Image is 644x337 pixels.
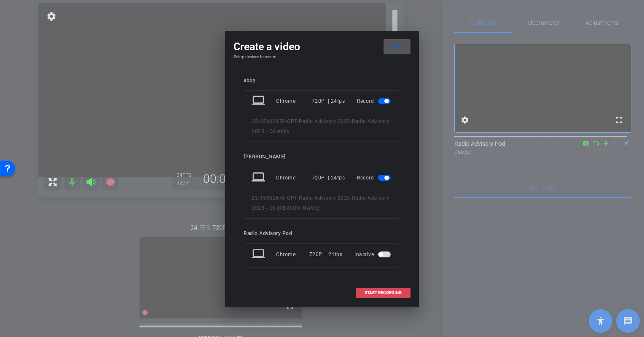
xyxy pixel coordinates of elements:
[276,128,278,134] span: -
[365,291,402,295] span: START RECORDING
[244,230,400,237] div: Radio Advisory Pod
[278,128,290,134] span: abby
[276,170,312,185] div: Chrome
[357,94,392,109] div: Record
[244,77,400,83] div: abby
[357,170,392,185] div: Record
[252,247,267,262] mat-icon: laptop
[244,154,400,160] div: [PERSON_NAME]
[350,118,352,124] span: -
[390,41,401,52] mat-icon: close
[252,170,267,185] mat-icon: laptop
[356,288,411,298] button: START RECORDING
[233,39,411,54] div: Create a video
[276,94,312,109] div: Chrome
[252,118,389,134] span: Radio Advisory 2025 - Q3
[350,195,352,201] span: -
[276,247,309,262] div: Chrome
[312,94,345,109] div: 720P | 24fps
[233,54,411,59] h4: Setup devices to record
[354,247,392,262] div: Inactive
[252,195,350,201] span: 25-15662478-OPT-Radio Advisory 2025
[276,205,278,211] span: -
[252,118,350,124] span: 25-15662478-OPT-Radio Advisory 2025
[252,195,389,211] span: Radio Advisory 2025 - Q3
[252,94,267,109] mat-icon: laptop
[312,170,345,185] div: 720P | 24fps
[278,205,320,211] span: [PERSON_NAME]
[309,247,343,262] div: 720P | 24fps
